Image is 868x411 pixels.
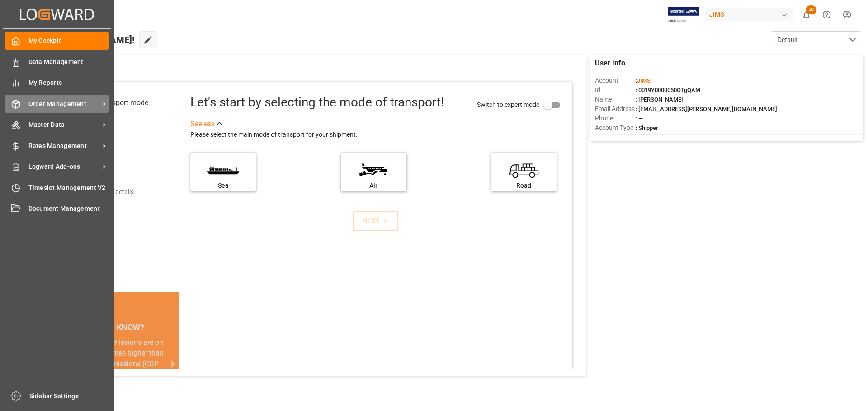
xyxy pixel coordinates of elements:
[595,114,636,123] span: Phone
[636,125,658,131] span: : Shipper
[362,216,390,226] div: NEXT
[636,96,683,103] span: : [PERSON_NAME]
[28,204,109,213] span: Document Management
[771,31,861,48] button: open menu
[796,5,816,25] button: show 50 new notifications
[353,211,398,231] button: NEXT
[28,120,100,129] span: Master Data
[595,123,636,133] span: Account Type
[5,32,109,50] a: My Cockpit
[5,74,109,92] a: My Reports
[706,6,796,23] button: JIMS
[49,318,179,337] div: DID YOU KNOW?
[28,78,109,88] span: My Reports
[636,87,700,93] span: : 0019Y0000050OTgQAM
[28,141,100,151] span: Rates Management
[778,35,798,45] span: Default
[190,119,215,129] div: See less
[195,181,251,190] div: Sea
[595,104,636,114] span: Email Address
[5,179,109,196] a: Timeslot Management V2
[60,337,169,380] div: Supply chain emissions are on average 11.4 times higher than operational emissions (CDP report)
[28,162,100,171] span: Logward Add-ons
[636,115,643,122] span: : —
[477,101,539,108] span: Switch to expert mode
[28,99,100,109] span: Order Management
[5,200,109,217] a: Document Management
[495,181,552,190] div: Road
[29,392,110,401] span: Sidebar Settings
[595,95,636,104] span: Name
[28,183,109,193] span: Timeslot Management V2
[636,106,777,112] span: : [EMAIL_ADDRESS][PERSON_NAME][DOMAIN_NAME]
[636,77,651,84] span: :
[595,58,625,69] span: User Info
[190,129,566,140] div: Please select the main mode of transport for your shipment.
[5,53,109,70] a: Data Management
[806,5,816,14] span: 50
[38,31,135,48] span: Hello [PERSON_NAME]!
[595,85,636,95] span: Id
[167,337,179,391] button: next slide / item
[595,76,636,85] span: Account
[345,181,402,190] div: Air
[706,8,793,21] div: JIMS
[816,5,837,25] button: Help Center
[28,57,109,67] span: Data Management
[28,36,109,46] span: My Cockpit
[190,93,444,112] div: Let's start by selecting the mode of transport!
[668,7,699,23] img: Exertis%20JAM%20-%20Email%20Logo.jpg_1722504956.jpg
[637,77,651,84] span: JIMS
